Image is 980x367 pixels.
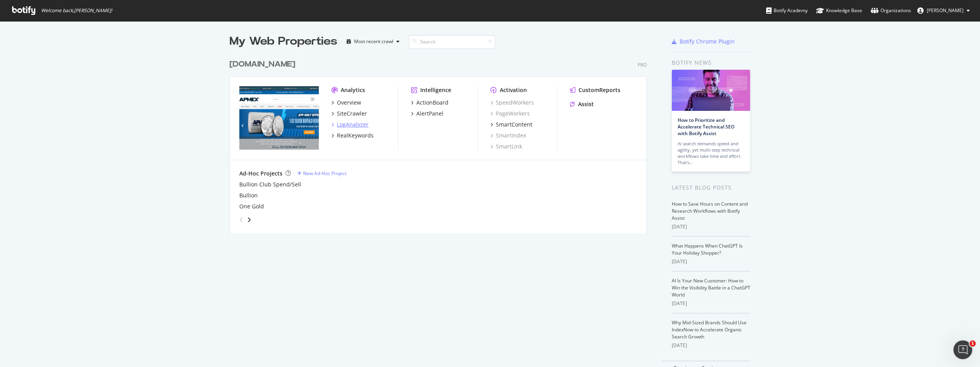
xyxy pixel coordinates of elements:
div: Botify Academy [766,7,808,14]
a: SiteCrawler [331,110,367,118]
div: My Web Properties [230,34,337,49]
a: SpeedWorkers [490,99,534,107]
div: grid [230,49,653,233]
div: Overview [337,99,361,107]
div: [DATE] [672,258,750,265]
a: PageWorkers [490,110,530,118]
span: Zachary Thompson [927,7,964,14]
a: ActionBoard [411,99,448,107]
div: RealKeywords [337,132,374,139]
div: ActionBoard [416,99,448,107]
div: [DATE] [672,300,750,307]
div: Organizations [871,7,911,14]
button: Most recent crawl [344,35,403,48]
input: Search [409,35,495,49]
a: SmartIndex [490,132,526,139]
div: New Ad-Hoc Project [303,170,347,177]
a: How to Prioritize and Accelerate Technical SEO with Botify Assist [678,117,734,137]
div: CustomReports [579,86,620,94]
a: Overview [331,99,361,107]
a: Botify Chrome Plugin [672,38,735,45]
div: SiteCrawler [337,110,367,118]
div: SmartContent [496,121,532,128]
a: AI Is Your New Customer: How to Win the Visibility Battle in a ChatGPT World [672,277,750,298]
a: [DOMAIN_NAME] [230,59,298,70]
a: Assist [570,100,594,108]
img: APMEX.com [239,86,319,150]
a: Bullion Club Spend/Sell [239,181,301,188]
button: [PERSON_NAME] [911,4,976,17]
a: Bullion [239,192,258,199]
div: Intelligence [420,86,451,94]
div: Botify news [672,58,750,67]
a: How to Save Hours on Content and Research Workflows with Botify Assist [672,201,748,221]
a: New Ad-Hoc Project [297,170,347,177]
div: Assist [578,100,594,108]
div: [DOMAIN_NAME] [230,59,295,70]
div: AlertPanel [416,110,443,118]
div: Pro [638,61,647,68]
iframe: Intercom live chat [953,340,972,359]
div: Knowledge Base [816,7,862,14]
a: CustomReports [570,86,620,94]
a: SmartContent [490,121,532,128]
img: How to Prioritize and Accelerate Technical SEO with Botify Assist [672,70,750,111]
div: Ad-Hoc Projects [239,170,282,177]
div: AI search demands speed and agility, yet multi-step technical workflows take time and effort. Tha... [678,141,744,166]
a: What Happens When ChatGPT Is Your Holiday Shopper? [672,242,743,256]
div: angle-left [236,213,246,226]
div: [DATE] [672,342,750,349]
div: angle-right [246,216,252,224]
span: Welcome back, [PERSON_NAME] ! [41,7,112,14]
span: 1 [969,340,976,347]
div: Activation [500,86,527,94]
div: Botify Chrome Plugin [680,38,735,45]
div: [DATE] [672,223,750,230]
div: Most recent crawl [354,39,393,44]
div: LogAnalyzer [337,121,369,128]
a: Why Mid-Sized Brands Should Use IndexNow to Accelerate Organic Search Growth [672,319,747,340]
a: RealKeywords [331,132,374,139]
a: AlertPanel [411,110,443,118]
a: LogAnalyzer [331,121,369,128]
div: Latest Blog Posts [672,183,750,192]
a: One Gold [239,202,264,210]
a: SmartLink [490,143,522,150]
div: Analytics [341,86,365,94]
